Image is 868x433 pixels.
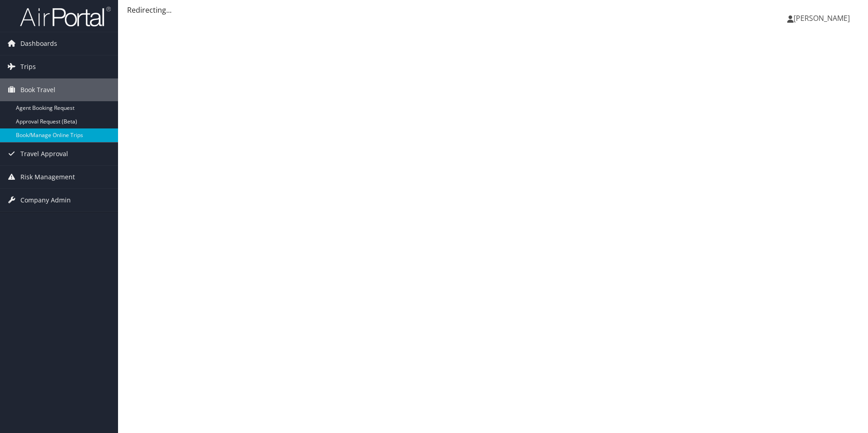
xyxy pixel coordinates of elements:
[20,55,36,78] span: Trips
[20,189,71,212] span: Company Admin
[20,32,57,55] span: Dashboards
[20,166,75,188] span: Risk Management
[20,143,68,165] span: Travel Approval
[20,79,55,101] span: Book Travel
[787,5,859,32] a: [PERSON_NAME]
[127,5,859,15] div: Redirecting...
[20,6,111,27] img: airportal-logo.png
[794,13,850,23] span: [PERSON_NAME]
